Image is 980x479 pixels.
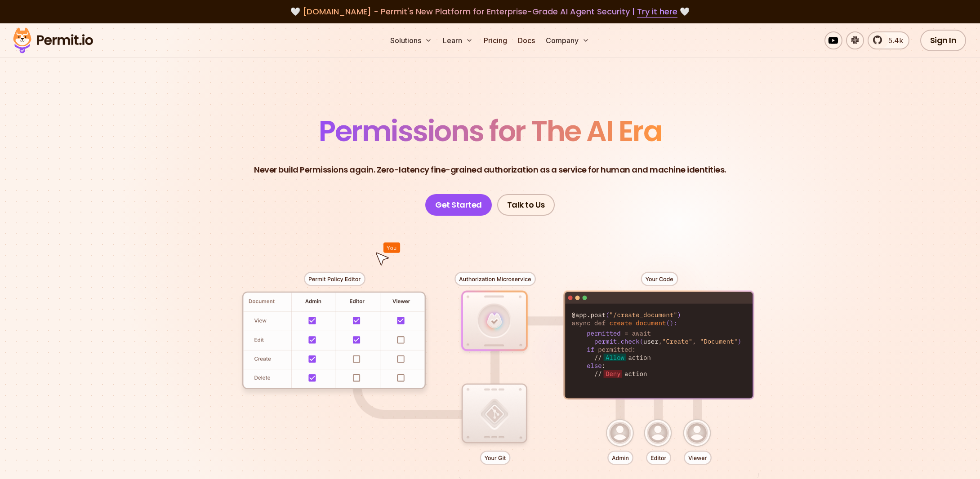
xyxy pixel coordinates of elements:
span: 5.4k [883,35,903,46]
button: Learn [439,31,477,49]
a: Sign In [920,30,967,51]
button: Solutions [387,31,436,49]
a: Docs [514,31,539,49]
button: Company [542,31,593,49]
a: Get Started [425,194,492,216]
a: Pricing [480,31,511,49]
a: Talk to Us [497,194,555,216]
a: 5.4k [868,31,909,49]
div: 🤍 🤍 [22,5,958,18]
p: Never build Permissions again. Zero-latency fine-grained authorization as a service for human and... [254,164,726,176]
span: [DOMAIN_NAME] - Permit's New Platform for Enterprise-Grade AI Agent Security | [303,6,677,17]
a: Try it here [637,6,677,18]
img: Permit logo [9,25,97,56]
span: Permissions for The AI Era [319,111,661,151]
